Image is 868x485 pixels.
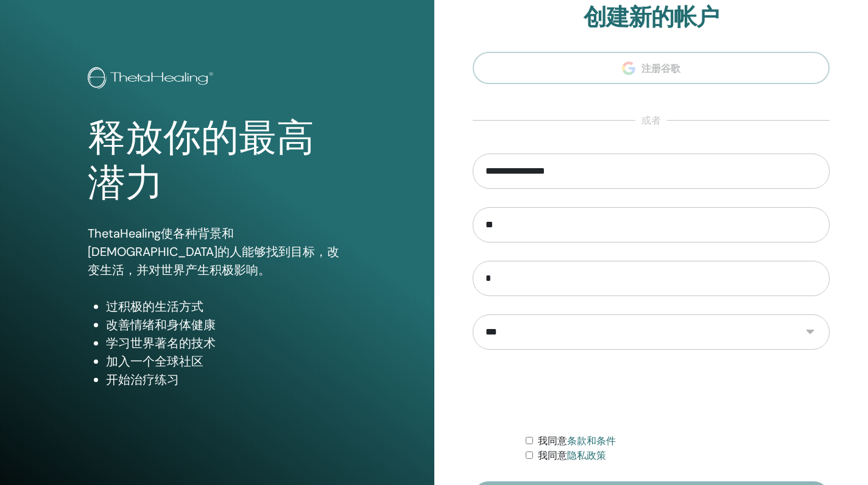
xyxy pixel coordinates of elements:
li: 加入一个全球社区 [106,352,347,370]
a: 条款和条件 [567,435,616,447]
li: 过积极的生活方式 [106,297,347,316]
p: ThetaHealing使各种背景和[DEMOGRAPHIC_DATA]的人能够找到目标，改变生活，并对世界产生积极影响。 [88,224,347,279]
iframe: 重新验证码 [559,368,744,416]
li: 学习世界著名的技术 [106,334,347,352]
span: 或者 [635,113,667,128]
li: 开始治疗练习 [106,370,347,389]
li: 改善情绪和身体健康 [106,316,347,334]
a: 隐私政策 [567,450,606,461]
label: 我同意 [538,434,616,448]
label: 我同意 [538,448,606,463]
h2: 创建新的帐户 [473,4,830,32]
h1: 释放你的最高潜力 [88,116,347,207]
